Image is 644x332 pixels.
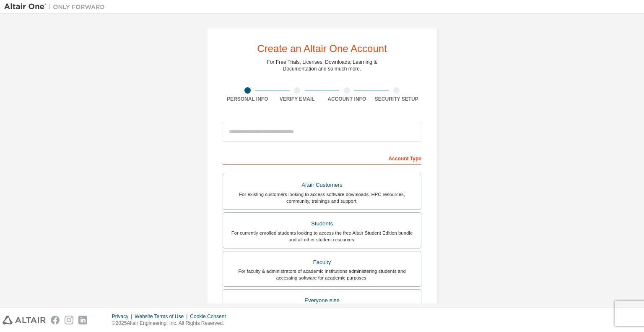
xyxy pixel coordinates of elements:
div: Students [228,218,416,230]
div: For existing customers looking to access software downloads, HPC resources, community, trainings ... [228,191,416,204]
div: Account Type [223,151,421,165]
div: For currently enrolled students looking to access the free Altair Student Edition bundle and all ... [228,230,416,243]
div: Personal Info [223,96,273,102]
div: Website Terms of Use [135,313,190,320]
p: © 2025 Altair Engineering, Inc. All Rights Reserved. [112,320,231,327]
img: linkedin.svg [78,316,87,324]
div: Everyone else [228,295,416,306]
img: altair_logo.svg [3,316,46,324]
div: Verify Email [273,96,322,102]
img: instagram.svg [65,316,73,324]
img: Altair One [4,3,109,11]
div: Security Setup [372,96,422,102]
div: Cookie Consent [190,313,231,320]
div: For Free Trials, Licenses, Downloads, Learning & Documentation and so much more. [267,59,377,72]
div: For faculty & administrators of academic institutions administering students and accessing softwa... [228,268,416,281]
div: Create an Altair One Account [257,44,387,54]
img: facebook.svg [51,316,60,324]
div: Altair Customers [228,179,416,191]
div: Privacy [112,313,135,320]
div: Faculty [228,256,416,268]
div: Account Info [322,96,372,102]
